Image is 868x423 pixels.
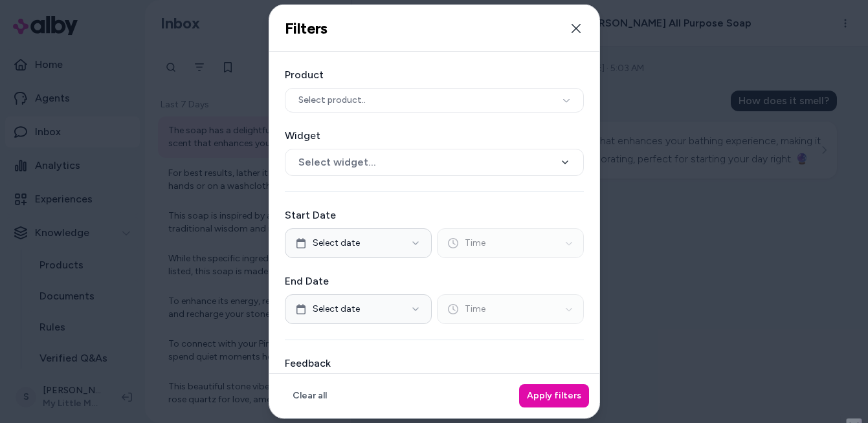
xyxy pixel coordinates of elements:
[298,94,366,107] span: Select product..
[313,237,360,250] span: Select date
[313,303,360,316] span: Select date
[285,67,584,83] label: Product
[285,149,584,176] button: Select widget...
[285,208,584,223] label: Start Date
[285,356,584,371] label: Feedback
[285,274,584,289] label: End Date
[285,18,328,38] h2: Filters
[285,384,335,407] button: Clear all
[285,294,432,324] button: Select date
[519,384,589,407] button: Apply filters
[285,128,584,144] label: Widget
[285,228,432,258] button: Select date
